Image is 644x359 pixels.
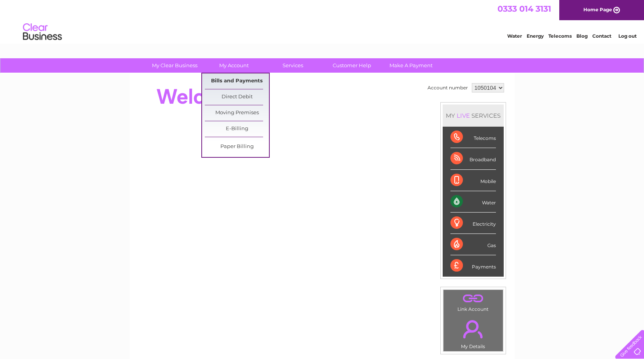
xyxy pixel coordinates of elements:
[450,148,496,169] div: Broadband
[205,139,269,155] a: Paper Billing
[527,33,544,39] a: Energy
[445,292,501,305] a: .
[379,58,443,73] a: Make A Payment
[443,105,504,127] div: MY SERVICES
[426,81,470,94] td: Account number
[592,33,611,39] a: Contact
[450,234,496,255] div: Gas
[450,255,496,276] div: Payments
[450,191,496,213] div: Water
[202,58,266,73] a: My Account
[497,4,551,14] a: 0333 014 3131
[450,127,496,148] div: Telecoms
[23,20,62,44] img: logo.png
[443,289,503,314] td: Link Account
[143,58,207,73] a: My Clear Business
[205,89,269,105] a: Direct Debit
[455,112,471,119] div: LIVE
[450,213,496,234] div: Electricity
[450,170,496,191] div: Mobile
[443,314,503,352] td: My Details
[320,58,384,73] a: Customer Help
[576,33,588,39] a: Blog
[205,73,269,89] a: Bills and Payments
[205,105,269,121] a: Moving Premises
[261,58,325,73] a: Services
[618,33,637,39] a: Log out
[507,33,522,39] a: Water
[445,315,501,343] a: .
[548,33,572,39] a: Telecoms
[139,4,506,38] div: Clear Business is a trading name of Verastar Limited (registered in [GEOGRAPHIC_DATA] No. 3667643...
[205,121,269,137] a: E-Billing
